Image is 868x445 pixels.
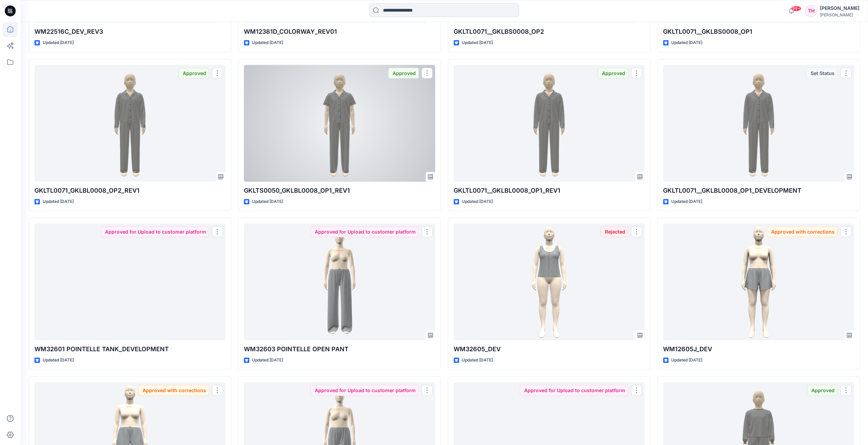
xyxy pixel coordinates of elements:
[34,344,225,354] p: WM32601 POINTELLE TANK_DEVELOPMENT
[663,27,854,36] p: GKLTL0071__GKLBS0008_OP1
[462,356,493,364] p: Updated [DATE]
[671,198,702,205] p: Updated [DATE]
[34,223,225,340] a: WM32601 POINTELLE TANK_DEVELOPMENT
[462,198,493,205] p: Updated [DATE]
[820,12,859,17] div: [PERSON_NAME]
[663,223,854,340] a: WM12605J_DEV
[34,65,225,182] a: GKLTL0071_GKLBL0008_OP2_REV1
[34,186,225,195] p: GKLTL0071_GKLBL0008_OP2_REV1
[244,186,435,195] p: GKLTS0050_GKLBL0008_OP1_REV1
[663,186,854,195] p: GKLTL0071__GKLBL0008_OP1_DEVELOPMENT
[663,65,854,182] a: GKLTL0071__GKLBL0008_OP1_DEVELOPMENT
[820,4,859,12] div: [PERSON_NAME]
[43,356,74,364] p: Updated [DATE]
[34,27,225,36] p: WM22516C_DEV_REV3
[671,356,702,364] p: Updated [DATE]
[454,344,645,354] p: WM32605_DEV
[454,186,645,195] p: GKLTL0071__GKLBL0008_OP1_REV1
[454,223,645,340] a: WM32605_DEV
[244,65,435,182] a: GKLTS0050_GKLBL0008_OP1_REV1
[244,223,435,340] a: WM32603 POINTELLE OPEN PANT
[663,344,854,354] p: WM12605J_DEV
[462,39,493,46] p: Updated [DATE]
[252,198,283,205] p: Updated [DATE]
[244,27,435,36] p: WM12381D_COLORWAY_REV01
[805,5,817,17] div: TH
[244,344,435,354] p: WM32603 POINTELLE OPEN PANT
[454,65,645,182] a: GKLTL0071__GKLBL0008_OP1_REV1
[43,39,74,46] p: Updated [DATE]
[252,39,283,46] p: Updated [DATE]
[252,356,283,364] p: Updated [DATE]
[791,6,801,11] span: 99+
[43,198,74,205] p: Updated [DATE]
[454,27,645,36] p: GKLTL0071__GKLBS0008_OP2
[671,39,702,46] p: Updated [DATE]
